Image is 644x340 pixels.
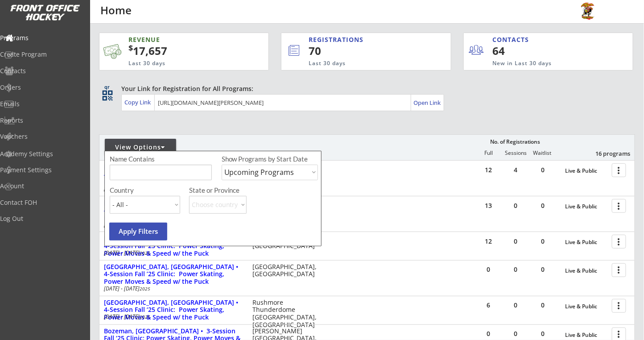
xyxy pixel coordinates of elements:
[140,314,150,320] em: 2025
[105,143,176,152] div: View Options
[566,332,607,338] div: Live & Public
[128,35,227,44] div: REVENUE
[529,150,556,156] div: Waitlist
[529,238,556,245] div: 0
[502,302,529,308] div: 0
[104,222,240,228] div: [DATE] - [DATE]
[110,156,180,162] div: Name Contains
[140,250,150,256] em: 2025
[252,263,322,278] div: [GEOGRAPHIC_DATA], [GEOGRAPHIC_DATA]
[502,203,529,209] div: 0
[102,84,112,90] div: qr
[612,199,626,213] button: more_vert
[309,35,411,44] div: REGISTRATIONS
[128,43,241,58] div: 17,657
[475,331,502,337] div: 0
[493,35,533,44] div: CONTACTS
[502,238,529,245] div: 0
[502,266,529,273] div: 0
[529,203,556,209] div: 0
[104,199,243,221] div: [GEOGRAPHIC_DATA], [GEOGRAPHIC_DATA] • 4-Session Fall ‘25 Clinic: Power Skating, Power Moves & Sp...
[121,84,607,93] div: Your Link for Registration for All Programs:
[584,149,630,158] div: 16 programs
[309,60,414,67] div: Last 30 days
[529,167,556,173] div: 0
[104,263,243,286] div: [GEOGRAPHIC_DATA], [GEOGRAPHIC_DATA] • 4-Session Fall ’25 Clinic: Power Skating, Power Moves & Sp...
[252,299,322,329] div: Rushmore Thunderdome [GEOGRAPHIC_DATA], [GEOGRAPHIC_DATA]
[189,187,317,194] div: State or Province
[612,235,626,249] button: more_vert
[104,314,240,319] div: [DATE] - [DATE]
[104,250,240,256] div: [DATE] - [DATE]
[414,96,442,109] a: Open Link
[128,42,133,53] sup: $
[104,299,243,321] div: [GEOGRAPHIC_DATA], [GEOGRAPHIC_DATA] • 4-Session Fall ‘25 Clinic: Power Skating, Power Moves & Sp...
[502,150,529,156] div: Sessions
[566,168,607,174] div: Live & Public
[414,99,442,107] div: Open Link
[493,43,548,58] div: 64
[104,163,243,186] div: [GEOGRAPHIC_DATA], [GEOGRAPHIC_DATA] • 4-Session Fall ‘25 Clinic: Power Skating, Power Moves & Sp...
[566,239,607,245] div: Live & Public
[529,302,556,308] div: 0
[502,331,529,337] div: 0
[140,286,150,292] em: 2025
[475,302,502,308] div: 6
[612,263,626,277] button: more_vert
[104,235,243,257] div: [GEOGRAPHIC_DATA], [GEOGRAPHIC_DATA] • 4-Session Fall ‘25 Clinic: Power Skating, Power Moves & Sp...
[487,139,543,145] div: No. of Registrations
[109,223,167,240] button: Apply Filters
[475,266,502,273] div: 0
[475,150,502,156] div: Full
[612,299,626,313] button: more_vert
[529,266,556,273] div: 0
[110,187,180,194] div: Country
[124,98,153,106] div: Copy Link
[502,167,529,173] div: 4
[104,186,240,191] div: [DATE] - [DATE]
[222,156,317,162] div: Show Programs by Start Date
[475,238,502,245] div: 12
[309,43,421,58] div: 70
[104,286,240,291] div: [DATE] - [DATE]
[566,268,607,274] div: Live & Public
[529,331,556,337] div: 0
[566,303,607,310] div: Live & Public
[101,89,114,102] button: qr_code
[252,235,322,250] div: [GEOGRAPHIC_DATA], [GEOGRAPHIC_DATA]
[128,60,227,67] div: Last 30 days
[493,60,592,67] div: New in Last 30 days
[612,163,626,177] button: more_vert
[566,203,607,210] div: Live & Public
[475,203,502,209] div: 13
[475,167,502,173] div: 12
